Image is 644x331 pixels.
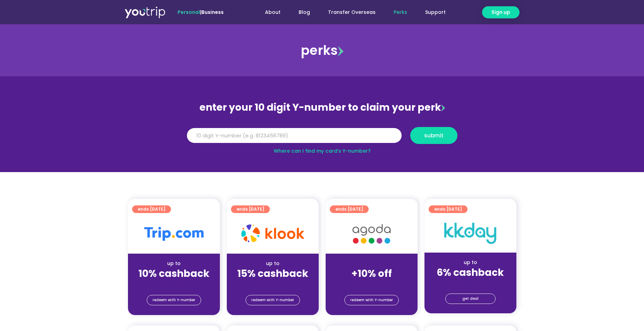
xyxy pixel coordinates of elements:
a: redeem with Y-number [246,295,300,305]
a: Business [201,9,224,16]
strong: +10% off [351,267,392,280]
a: Where can I find my card’s Y-number? [274,147,371,154]
form: Y Number [187,127,457,149]
strong: 15% cashback [237,267,308,280]
div: up to [134,260,214,267]
div: up to [430,259,511,266]
span: redeem with Y-number [350,295,393,305]
a: About [256,6,290,19]
a: Perks [385,6,416,19]
span: redeem with Y-number [251,295,294,305]
strong: 6% cashback [437,266,504,279]
div: enter your 10 digit Y-number to claim your perk [183,99,461,117]
span: Personal [178,9,200,16]
a: Sign up [482,6,520,18]
a: redeem with Y-number [344,295,399,305]
span: submit [424,133,444,138]
button: submit [410,127,457,144]
span: Sign up [491,9,510,16]
div: (for stays only) [232,280,313,287]
a: get deal [445,294,496,304]
input: 10 digit Y-number (e.g. 8123456789) [187,128,402,143]
div: (for stays only) [430,279,511,286]
span: ends [DATE] [138,205,165,213]
span: ends [DATE] [237,205,264,213]
strong: 10% cashback [138,267,209,280]
div: up to [232,260,313,267]
span: ends [DATE] [335,205,363,213]
span: | [178,9,224,16]
a: ends [DATE] [231,205,270,213]
span: redeem with Y-number [153,295,195,305]
a: ends [DATE] [429,205,467,213]
span: get deal [462,294,479,304]
a: ends [DATE] [132,205,171,213]
a: redeem with Y-number [147,295,201,305]
nav: Menu [242,6,455,19]
a: Blog [290,6,319,19]
span: up to [365,260,378,267]
a: Transfer Overseas [319,6,385,19]
a: Support [416,6,455,19]
div: (for stays only) [331,280,412,287]
span: ends [DATE] [434,205,462,213]
a: ends [DATE] [330,205,369,213]
div: (for stays only) [134,280,214,287]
